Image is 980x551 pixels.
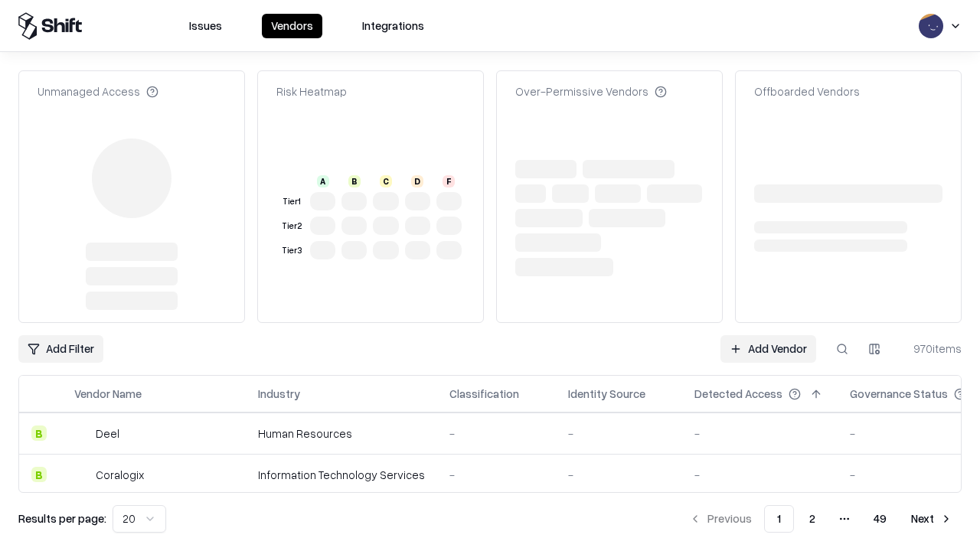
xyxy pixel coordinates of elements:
div: - [568,467,670,483]
div: Identity Source [568,386,645,402]
div: Information Technology Services [258,467,425,483]
div: Detected Access [694,386,782,402]
div: Classification [449,386,519,402]
div: - [568,425,670,442]
div: Risk Heatmap [276,83,347,99]
div: Coralogix [96,467,144,483]
div: A [317,175,329,187]
div: Human Resources [258,425,425,442]
div: Governance Status [850,386,948,402]
button: 1 [764,505,794,533]
div: Tier 2 [279,220,304,233]
div: - [449,467,544,483]
div: Tier 3 [279,244,304,257]
div: B [31,425,47,441]
div: C [380,175,392,187]
button: Add Filter [18,335,103,363]
div: Unmanaged Access [38,83,158,99]
button: Integrations [353,14,433,38]
div: - [694,425,825,442]
button: 2 [797,505,828,533]
p: Results per page: [18,510,106,527]
button: 49 [861,505,899,533]
nav: pagination [680,505,962,533]
a: Add Vendor [720,335,816,363]
div: Tier 1 [279,195,304,208]
div: 970 items [900,341,962,357]
div: Over-Permissive Vendors [515,83,667,99]
div: Deel [96,425,119,442]
img: Deel [74,425,90,441]
div: F [443,175,455,187]
button: Next [902,505,962,533]
div: B [348,175,361,187]
div: Offboarded Vendors [754,83,860,99]
div: D [411,175,423,187]
div: Vendor Name [74,386,142,402]
div: - [694,467,825,483]
img: Coralogix [74,467,90,482]
div: B [31,467,47,482]
div: Industry [258,386,300,402]
button: Vendors [262,14,322,38]
div: - [449,425,544,442]
button: Issues [180,14,231,38]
